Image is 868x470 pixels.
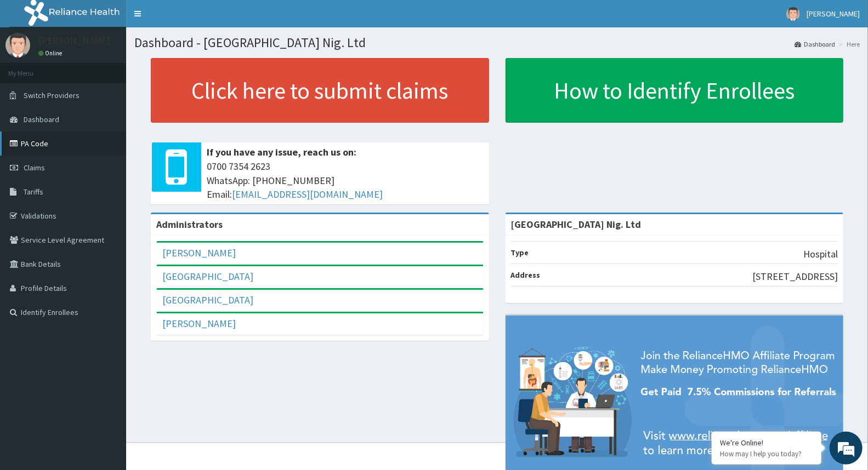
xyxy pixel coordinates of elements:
[207,159,484,202] span: 0700 7354 2623 WhatsApp: [PHONE_NUMBER] Email:
[232,188,383,200] a: [EMAIL_ADDRESS][DOMAIN_NAME]
[162,270,253,283] a: [GEOGRAPHIC_DATA]
[38,49,65,57] a: Online
[786,7,800,21] img: User Image
[156,218,223,231] b: Administrators
[162,317,236,330] a: [PERSON_NAME]
[803,247,838,261] p: Hospital
[795,39,835,49] a: Dashboard
[24,90,80,100] span: Switch Providers
[506,58,844,123] a: How to Identify Enrollees
[151,58,489,123] a: Click here to submit claims
[720,449,813,458] p: How may I help you today?
[807,9,860,19] span: [PERSON_NAME]
[38,36,110,45] p: [PERSON_NAME]
[134,36,860,50] h1: Dashboard - [GEOGRAPHIC_DATA] Nig. Ltd
[752,270,838,284] p: [STREET_ADDRESS]
[836,39,860,49] li: Here
[720,438,813,448] div: We're Online!
[162,247,236,259] a: [PERSON_NAME]
[511,218,642,231] strong: [GEOGRAPHIC_DATA] Nig. Ltd
[5,33,30,58] img: User Image
[511,270,541,280] b: Address
[24,187,43,197] span: Tariffs
[162,294,253,306] a: [GEOGRAPHIC_DATA]
[511,248,529,257] b: Type
[207,146,356,158] b: If you have any issue, reach us on:
[24,163,45,173] span: Claims
[24,114,59,124] span: Dashboard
